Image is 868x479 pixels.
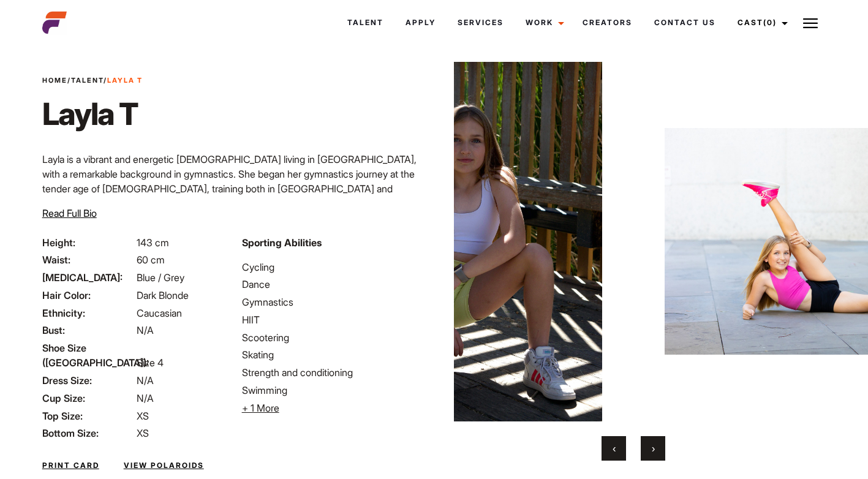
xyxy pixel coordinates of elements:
span: Bottom Size: [42,426,134,440]
span: N/A [137,392,154,404]
span: Dark Blonde [137,289,189,301]
span: Ethnicity: [42,306,134,320]
span: Shoe Size ([GEOGRAPHIC_DATA]): [42,341,134,370]
strong: Layla T [107,76,143,85]
span: 143 cm [137,236,169,249]
span: Hair Color: [42,288,134,303]
span: Next [652,442,655,454]
a: Creators [572,6,643,39]
span: + 1 More [242,402,279,414]
span: Top Size: [42,409,134,423]
p: Layla is a vibrant and energetic [DEMOGRAPHIC_DATA] living in [GEOGRAPHIC_DATA], with a remarkabl... [42,152,427,270]
span: N/A [137,374,154,387]
img: cropped-aefm-brand-fav-22-square.png [42,10,67,35]
span: N/A [137,324,154,336]
li: Strength and conditioning [242,365,427,380]
span: Previous [613,442,616,454]
a: Talent [336,6,394,39]
li: Cycling [242,260,427,274]
span: Dress Size: [42,373,134,388]
li: Scootering [242,330,427,345]
span: Height: [42,235,134,250]
span: Read Full Bio [42,207,97,219]
span: Caucasian [137,307,182,319]
span: [MEDICAL_DATA]: [42,270,134,285]
a: Print Card [42,460,99,471]
span: Cup Size: [42,391,134,405]
a: Home [42,76,67,85]
span: Size 4 [137,356,164,369]
li: Gymnastics [242,295,427,309]
img: image5 2 [312,62,652,421]
span: (0) [763,18,777,27]
a: Cast(0) [726,6,795,39]
span: 60 cm [137,254,165,266]
span: XS [137,427,149,439]
li: Skating [242,347,427,362]
h1: Layla T [42,96,143,132]
li: HIIT [242,312,427,327]
a: Talent [71,76,104,85]
button: Read Full Bio [42,206,97,221]
img: Burger icon [803,16,818,31]
a: Services [447,6,515,39]
a: View Polaroids [124,460,204,471]
span: Waist: [42,252,134,267]
span: / / [42,75,143,86]
span: Blue / Grey [137,271,184,284]
a: Contact Us [643,6,726,39]
li: Swimming [242,383,427,398]
strong: Sporting Abilities [242,236,322,249]
a: Apply [394,6,447,39]
li: Dance [242,277,427,292]
span: XS [137,410,149,422]
a: Work [515,6,572,39]
span: Bust: [42,323,134,338]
